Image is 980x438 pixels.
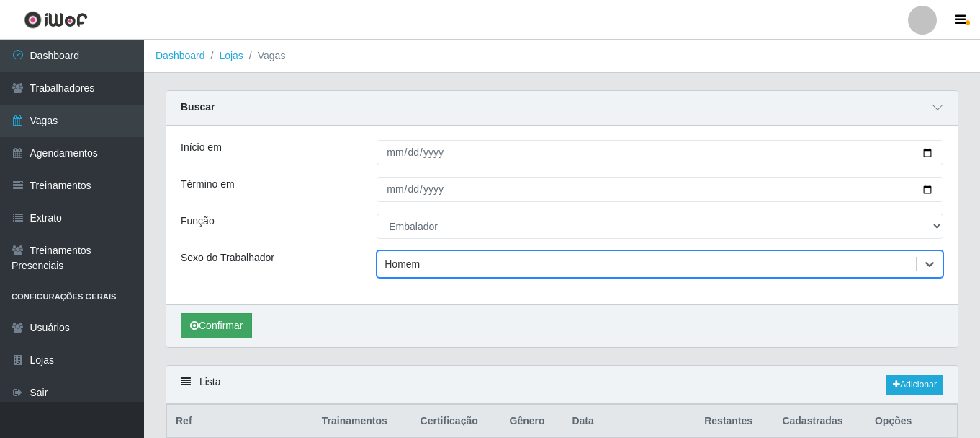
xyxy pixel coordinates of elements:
[181,250,274,266] label: Sexo do Trabalhador
[243,48,286,63] li: Vagas
[181,101,215,113] strong: Buscar
[377,140,943,165] input: 00/00/0000
[156,50,205,61] a: Dashboard
[24,11,88,29] img: CoreUI Logo
[144,40,980,73] nav: breadcrumb
[181,177,235,192] label: Término em
[181,313,252,338] button: Confirmar
[385,257,420,272] div: Homem
[377,177,943,202] input: 00/00/0000
[181,214,215,229] label: Função
[219,50,243,61] a: Lojas
[166,366,958,404] div: Lista
[886,375,943,395] a: Adicionar
[181,140,222,155] label: Início em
